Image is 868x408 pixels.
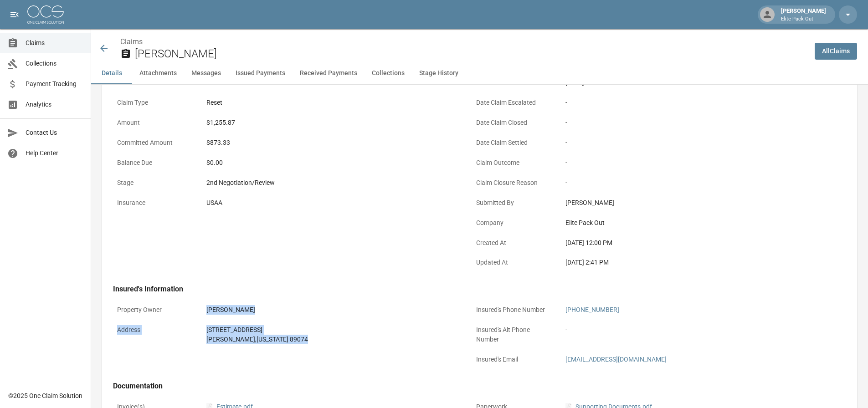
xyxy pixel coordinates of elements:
button: Messages [184,62,228,84]
a: [PHONE_NUMBER] [565,306,619,313]
button: Details [91,62,132,84]
div: - [565,178,816,188]
button: Received Payments [293,62,365,84]
p: Date Claim Settled [472,134,554,152]
span: Analytics [26,100,83,109]
div: $0.00 [206,158,457,168]
p: Submitted By [472,194,554,212]
p: Claim Type [113,94,195,112]
a: AllClaims [815,43,857,60]
p: Created At [472,234,554,252]
p: Insurance [113,194,195,212]
p: Property Owner [113,301,195,319]
span: Collections [26,59,83,68]
p: Amount [113,114,195,132]
button: Attachments [132,62,184,84]
button: open drawer [5,5,24,24]
nav: breadcrumb [120,36,807,47]
h4: Insured's Information [113,285,820,294]
p: Date Claim Closed [472,114,554,132]
h2: [PERSON_NAME] [135,47,807,61]
button: Stage History [412,62,466,84]
div: USAA [206,198,457,208]
div: - [565,98,816,107]
p: Committed Amount [113,134,195,152]
button: Collections [365,62,412,84]
div: - [565,138,816,148]
p: Insured's Phone Number [472,301,554,319]
div: [DATE] 12:00 PM [565,238,816,248]
span: Contact Us [26,128,83,138]
p: Claim Closure Reason [472,174,554,192]
p: Company [472,214,554,232]
p: Updated At [472,254,554,271]
div: [STREET_ADDRESS] [206,325,457,335]
div: [PERSON_NAME] [206,305,457,315]
div: - [565,118,816,127]
p: Elite Pack Out [781,15,826,23]
div: anchor tabs [91,62,868,84]
span: Claims [26,38,83,48]
div: 2nd Negotiation/Review [206,178,457,188]
p: Address [113,321,195,339]
div: $1,255.87 [206,118,457,127]
div: - [565,325,816,335]
span: Help Center [26,148,83,158]
h4: Documentation [113,382,820,391]
div: Reset [206,98,457,107]
div: [PERSON_NAME] , [US_STATE] 89074 [206,335,457,344]
span: Payment Tracking [26,79,83,89]
a: [EMAIL_ADDRESS][DOMAIN_NAME] [565,356,667,363]
p: Insured's Alt Phone Number [472,321,554,348]
p: Stage [113,174,195,192]
div: - [565,158,816,168]
p: Balance Due [113,154,195,172]
img: ocs-logo-white-transparent.png [27,5,64,24]
div: $873.33 [206,138,457,148]
button: Issued Payments [228,62,293,84]
div: [PERSON_NAME] [565,198,816,208]
p: Claim Outcome [472,154,554,172]
a: Claims [120,37,143,46]
div: Elite Pack Out [565,218,816,228]
div: [PERSON_NAME] [777,6,830,23]
div: © 2025 One Claim Solution [8,391,82,400]
p: Insured's Email [472,351,554,368]
p: Date Claim Escalated [472,94,554,112]
div: [DATE] 2:41 PM [565,258,816,267]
